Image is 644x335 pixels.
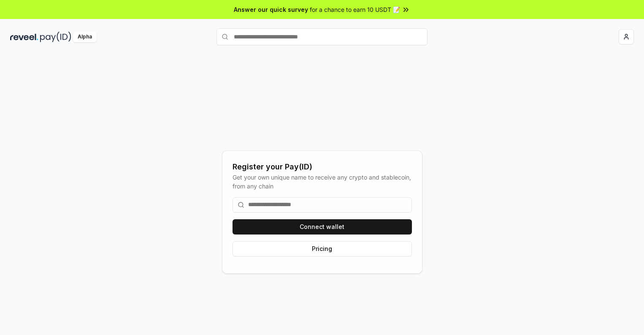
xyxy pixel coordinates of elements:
button: Pricing [233,241,412,256]
span: for a chance to earn 10 USDT 📝 [310,5,400,14]
span: Answer our quick survey [234,5,308,14]
button: Connect wallet [233,219,412,234]
div: Get your own unique name to receive any crypto and stablecoin, from any chain [233,173,412,191]
div: Alpha [73,32,97,42]
img: reveel_dark [10,32,38,42]
div: Register your Pay(ID) [233,161,412,173]
img: pay_id [40,32,71,42]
